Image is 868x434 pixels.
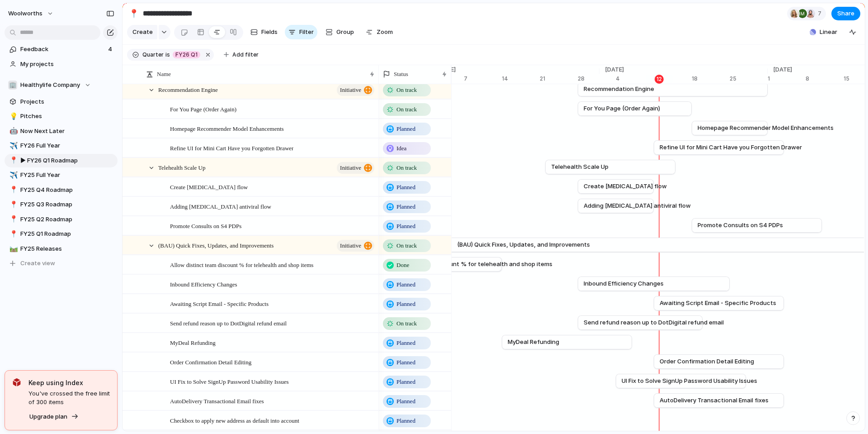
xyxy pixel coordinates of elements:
[396,124,415,134] span: Planned
[768,75,806,83] div: 1
[8,186,17,195] button: 📍
[170,415,299,425] span: Checkbox to apply new address as default into account
[28,378,110,387] span: Keep using Index
[340,162,361,174] span: initiative
[5,124,118,138] a: 🤖Now Next Later
[127,25,157,39] button: Create
[8,81,17,90] div: 🏢
[20,112,114,121] span: Pitches
[8,200,17,209] button: 📍
[377,28,393,37] span: Zoom
[170,181,248,192] span: Create [MEDICAL_DATA] flow
[218,48,264,61] button: Add filter
[20,156,114,165] span: ▶︎ FY26 Q1 Roadmap
[551,160,670,174] a: Telehealth Scale Up
[20,60,114,69] span: My projects
[599,65,629,74] span: [DATE]
[806,25,841,39] button: Linear
[8,141,17,150] button: ✈️
[660,396,769,405] span: AutoDelivery Transactional Email fixes
[660,296,778,310] a: Awaiting Script Email - Specific Products
[337,162,374,174] button: initiative
[142,51,164,59] span: Quarter
[730,75,768,83] div: 25
[164,50,172,60] button: is
[5,154,118,167] a: 📍▶︎ FY26 Q1 Roadmap
[654,75,692,83] div: 11
[170,357,251,367] span: Order Confirmation Detail Editing
[170,143,293,153] span: Refine UI for Mini Cart Have you Forgotten Drawer
[396,339,415,348] span: Planned
[20,81,80,90] span: Healthylife Company
[362,25,396,39] button: Zoom
[5,95,118,109] a: Projects
[655,75,664,84] div: 12
[508,335,626,349] a: MyDeal Refunding
[5,168,118,182] a: ✈️FY25 Full Year
[396,163,417,172] span: On track
[340,84,361,96] span: initiative
[622,374,740,388] a: UI Fix to Solve SignUp Password Usability Issues
[5,110,118,123] div: 💡Pitches
[508,338,559,347] span: MyDeal Refunding
[108,45,114,54] span: 4
[158,84,218,95] span: Recommendation Engine
[396,105,417,114] span: On track
[5,139,118,153] a: ✈️FY26 Full Year
[584,201,691,210] span: Adding [MEDICAL_DATA] antiviral flow
[20,45,105,54] span: Feedback
[502,75,540,83] div: 14
[5,198,118,211] a: 📍FY25 Q3 Roadmap
[9,214,16,224] div: 📍
[837,9,854,18] span: Share
[5,183,118,197] a: 📍FY25 Q4 Roadmap
[5,242,118,256] a: 🛤️FY25 Releases
[396,86,417,95] span: On track
[5,57,118,71] a: My projects
[8,112,17,121] button: 💡
[616,75,654,83] div: 4
[340,239,361,252] span: initiative
[4,6,58,21] button: woolworths
[9,126,16,136] div: 🤖
[171,50,202,60] button: FY26 Q1
[247,25,281,39] button: Fields
[20,127,114,136] span: Now Next Later
[9,141,16,151] div: ✈️
[20,215,114,224] span: FY25 Q2 Roadmap
[8,229,17,238] button: 📍
[20,141,114,150] span: FY26 Full Year
[170,298,269,309] span: Awaiting Script Email - Specific Products
[5,213,118,226] a: 📍FY25 Q2 Roadmap
[377,260,552,269] span: Allow distinct team discount % for telehealth and shop items
[698,221,783,230] span: Promote Consults on S4 PDPs
[820,28,837,37] span: Linear
[29,412,67,421] span: Upgrade plan
[5,227,118,241] div: 📍FY25 Q1 Roadmap
[170,259,313,270] span: Allow distinct team discount % for telehealth and shop items
[584,316,697,329] a: Send refund reason up to DotDigital refund email
[660,355,778,368] a: Order Confirmation Detail Editing
[396,144,406,153] span: Idea
[660,357,754,366] span: Order Confirmation Detail Editing
[584,199,648,213] a: Adding [MEDICAL_DATA] antiviral flow
[584,102,686,115] a: For You Page (Order Again)
[768,65,797,74] span: [DATE]
[20,186,114,195] span: FY25 Q4 Roadmap
[20,97,114,106] span: Projects
[584,85,654,94] span: Recommendation Engine
[299,28,314,37] span: Filter
[396,416,415,425] span: Planned
[170,279,237,289] span: Inbound Efficiency Changes
[584,277,724,291] a: Inbound Efficiency Changes
[158,162,206,172] span: Telehealth Scale Up
[584,82,762,96] a: Recommendation Engine
[396,319,417,328] span: On track
[170,376,289,386] span: UI Fix to Solve SignUp Password Usability Issues
[9,111,16,122] div: 💡
[396,358,415,367] span: Planned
